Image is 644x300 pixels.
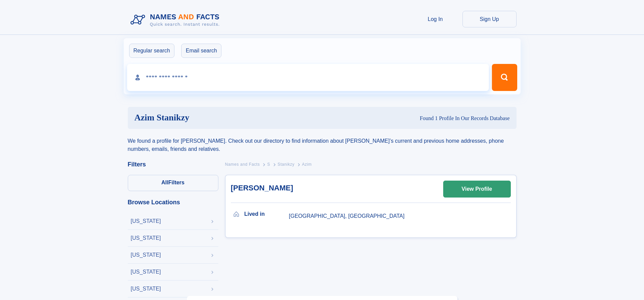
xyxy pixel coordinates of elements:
h1: azim stanikzy [135,114,305,122]
div: Browse Locations [128,199,218,205]
img: Logo Names and Facts [128,11,225,29]
label: Email search [181,44,221,58]
span: All [161,180,168,185]
div: [US_STATE] [131,218,161,224]
div: Found 1 Profile In Our Records Database [305,115,510,122]
input: search input [127,64,489,91]
a: Log In [408,11,462,27]
button: Search Button [492,64,517,91]
span: [GEOGRAPHIC_DATA], [GEOGRAPHIC_DATA] [289,213,405,219]
span: Azim [302,162,312,167]
div: [US_STATE] [131,286,161,292]
a: View Profile [444,181,510,197]
a: [PERSON_NAME] [231,184,293,192]
div: [US_STATE] [131,269,161,275]
label: Regular search [129,44,175,58]
a: Stanikzy [278,160,294,168]
a: Sign Up [462,11,517,27]
span: Stanikzy [278,162,294,167]
label: Filters [128,175,218,191]
div: [US_STATE] [131,252,161,258]
a: S [267,160,270,168]
div: Filters [128,161,218,167]
a: Names and Facts [225,160,260,168]
div: We found a profile for [PERSON_NAME]. Check out our directory to find information about [PERSON_N... [128,129,517,153]
div: View Profile [461,181,492,197]
span: S [267,162,270,167]
h3: Lived in [244,208,289,220]
div: [US_STATE] [131,235,161,241]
